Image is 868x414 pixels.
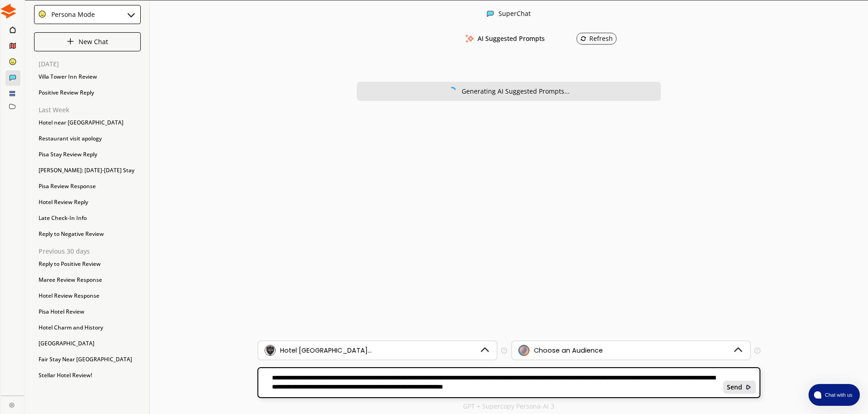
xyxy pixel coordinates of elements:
p: Last Week [39,106,141,114]
div: Refresh [580,35,613,42]
div: Persona Mode [48,11,95,18]
div: Pisa Review Response [34,180,141,193]
img: Close [38,10,46,18]
img: Dropdown Icon [478,344,490,356]
div: Choose an Audience [534,347,603,354]
div: SuperChat [498,10,531,19]
img: Close [1,4,16,19]
div: Hotel near [GEOGRAPHIC_DATA] [34,116,141,130]
div: Reply to Negative Review [34,227,141,241]
img: Close [9,402,15,408]
img: Close [745,384,752,390]
div: Late Check-In Info [34,211,141,225]
img: Close [126,9,137,20]
div: Positive Review Reply [34,86,141,100]
div: Hotel [GEOGRAPHIC_DATA]... [280,347,372,354]
button: atlas-launcher [809,384,860,406]
b: Send [727,384,742,391]
div: Hotel Review Response [34,289,141,303]
div: Pisa Hotel Review [34,305,141,319]
div: Hotel Review Response [34,384,141,398]
div: Restaurant visit apology [34,132,141,145]
img: Dropdown Icon [732,344,744,356]
img: Close [448,87,456,95]
div: Fair Stay Near [GEOGRAPHIC_DATA] [34,353,141,366]
div: Villa Tower Inn Review [34,70,141,84]
p: [DATE] [39,60,141,68]
img: Close [487,10,494,17]
img: AI Suggested Prompts [464,35,475,43]
img: Tooltip Icon [501,348,507,354]
h3: AI Suggested Prompts [478,32,545,45]
div: Hotel Charm and History [34,321,141,334]
div: Pisa Stay Review Reply [34,148,141,161]
img: Close [67,38,74,45]
p: New Chat [79,38,108,45]
img: Brand Icon [265,345,276,356]
div: [PERSON_NAME]: [DATE]-[DATE] Stay [34,164,141,177]
p: Previous 30 days [39,248,141,255]
img: Refresh [580,35,587,42]
div: Hotel Review Reply [34,195,141,209]
img: Tooltip Icon [755,348,760,354]
img: Audience Icon [518,345,529,356]
div: Reply to Positive Review [34,257,141,271]
div: Generating AI Suggested Prompts... [462,88,570,95]
span: Chat with us [821,391,854,399]
p: GPT + Supercopy Persona-AI 3 [463,403,554,410]
div: Stellar Hotel Review! [34,369,141,382]
div: [GEOGRAPHIC_DATA] [34,337,141,350]
a: Close [1,396,24,412]
div: Maree Review Response [34,273,141,287]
